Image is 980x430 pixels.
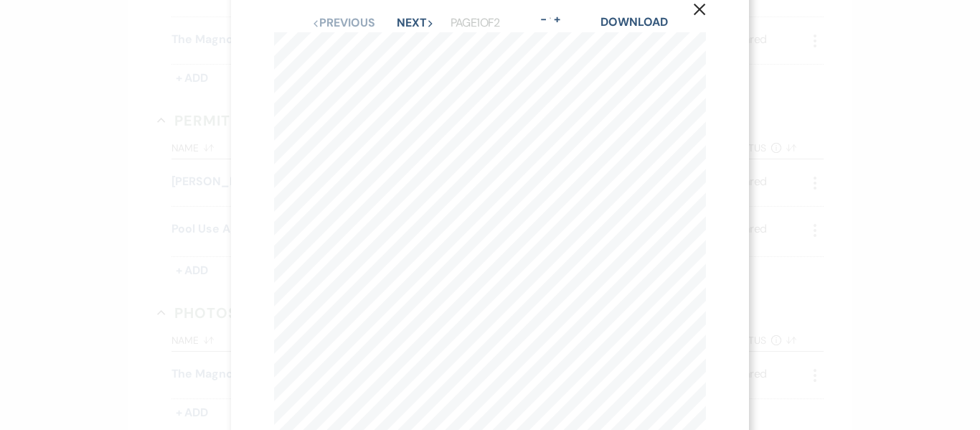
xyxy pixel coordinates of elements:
button: Next [397,17,434,29]
button: Previous [312,17,374,29]
button: + [551,14,562,25]
button: - [538,14,550,25]
p: Page 1 of 2 [451,14,500,32]
a: Download [600,14,667,29]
